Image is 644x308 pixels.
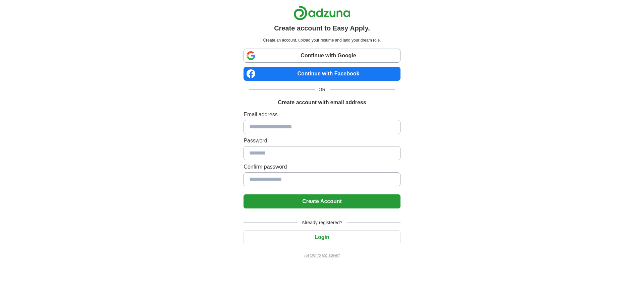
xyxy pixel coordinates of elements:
img: Adzuna logo [293,5,351,20]
p: Create an account, upload your resume and land your dream role. [245,37,399,43]
span: OR [315,86,330,93]
a: Return to job advert [244,252,400,258]
h1: Create account to Easy Apply. [274,23,370,33]
span: Already registered? [298,219,346,226]
a: Login [244,234,400,240]
button: Login [244,230,400,244]
label: Confirm password [244,163,400,171]
a: Continue with Google [244,49,400,63]
label: Email address [244,111,400,119]
button: Create Account [244,194,400,208]
a: Continue with Facebook [244,67,400,81]
label: Password [244,137,400,145]
h1: Create account with email address [278,99,366,107]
